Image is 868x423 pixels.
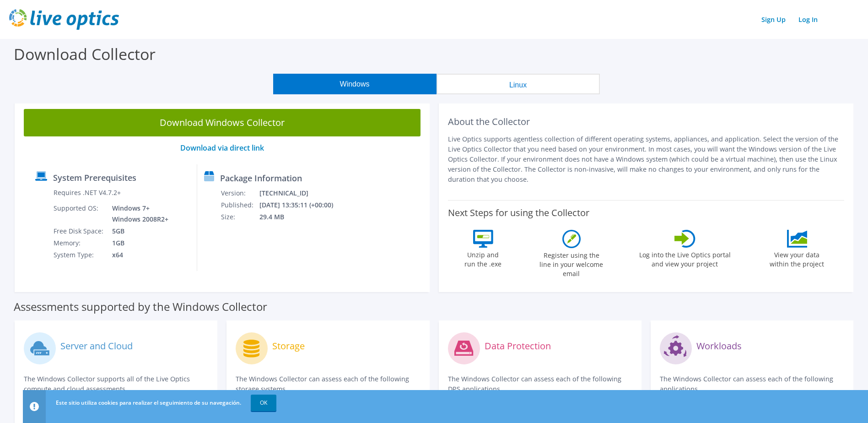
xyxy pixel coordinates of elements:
[448,207,589,218] label: Next Steps for using the Collector
[180,143,264,153] a: Download via direct link
[105,237,170,249] td: 1GB
[757,13,790,26] a: Sign Up
[660,374,844,394] p: The Windows Collector can assess each of the following applications.
[259,187,345,199] td: [TECHNICAL_ID]
[53,249,105,261] td: System Type:
[105,249,170,261] td: x64
[273,74,437,94] button: Windows
[794,13,822,26] a: Log In
[485,342,551,351] label: Data Protection
[54,188,121,197] label: Requires .NET V4.7.2+
[696,342,742,351] label: Workloads
[105,225,170,237] td: 5GB
[639,248,731,269] label: Log into the Live Optics portal and view your project
[259,211,345,223] td: 29.4 MB
[56,399,241,407] span: Este sitio utiliza cookies para realizar el seguimiento de su navegación.
[60,342,133,351] label: Server and Cloud
[24,109,421,136] a: Download Windows Collector
[764,248,830,269] label: View your data within the project
[14,43,156,65] label: Download Collector
[221,211,259,223] td: Size:
[53,173,136,182] label: System Prerequisites
[53,225,105,237] td: Free Disk Space:
[251,395,276,411] a: OK
[221,187,259,199] td: Version:
[448,134,845,184] p: Live Optics supports agentless collection of different operating systems, appliances, and applica...
[537,248,606,278] label: Register using the line in your welcome email
[220,174,302,183] label: Package Information
[448,116,845,127] h2: About the Collector
[448,374,632,394] p: The Windows Collector can assess each of the following DPS applications.
[24,374,208,394] p: The Windows Collector supports all of the Live Optics compute and cloud assessments.
[9,9,119,30] img: live_optics_svg.svg
[462,248,504,269] label: Unzip and run the .exe
[221,199,259,211] td: Published:
[53,202,105,225] td: Supported OS:
[236,374,420,394] p: The Windows Collector can assess each of the following storage systems.
[272,342,305,351] label: Storage
[14,302,267,311] label: Assessments supported by the Windows Collector
[437,74,600,94] button: Linux
[105,202,170,225] td: Windows 7+ Windows 2008R2+
[53,237,105,249] td: Memory:
[259,199,345,211] td: [DATE] 13:35:11 (+00:00)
